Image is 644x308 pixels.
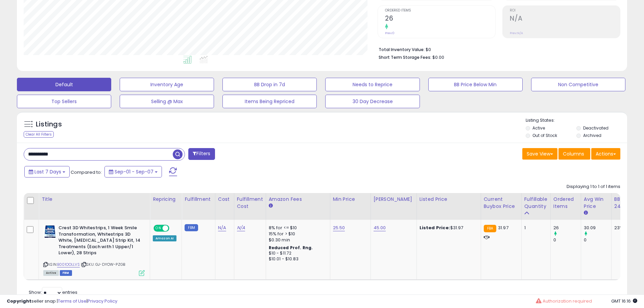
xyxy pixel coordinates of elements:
div: $0.30 min [269,237,325,243]
a: N/A [218,224,226,231]
button: Non Competitive [531,78,625,91]
button: Actions [591,148,620,160]
div: 30.09 [584,225,611,231]
span: OFF [168,226,179,231]
button: Top Sellers [17,95,111,108]
div: 26 [553,225,581,231]
div: 23% [614,225,637,231]
button: BB Drop in 7d [222,78,317,91]
a: Privacy Policy [88,298,117,304]
span: ROI [510,9,620,13]
span: 2025-09-15 16:16 GMT [611,298,637,304]
span: ON [154,226,163,231]
div: Amazon AI [153,235,176,241]
a: 25.50 [333,224,345,231]
div: Listed Price [420,196,478,203]
div: Title [42,196,147,203]
div: Current Buybox Price [484,196,519,210]
b: Reduced Prof. Rng. [269,245,313,251]
small: Avg Win Price. [584,210,588,216]
div: Avg Win Price [584,196,609,210]
button: 30 Day Decrease [325,95,420,108]
button: Sep-01 - Sep-07 [104,166,162,177]
div: Amazon Fees [269,196,327,203]
small: FBA [484,225,496,232]
button: Selling @ Max [120,95,214,108]
span: $0.00 [432,54,444,61]
b: Short Term Storage Fees: [379,54,431,60]
small: Prev: N/A [510,31,523,35]
div: 0 [553,237,581,243]
button: Inventory Age [120,78,214,91]
a: Terms of Use [58,298,87,304]
h2: 26 [385,15,495,24]
img: 51dYV5iis2L._SL40_.jpg [43,225,57,238]
b: Listed Price: [420,224,450,231]
a: 45.00 [374,224,386,231]
label: Archived [583,133,601,138]
div: $10.01 - $10.83 [269,256,325,262]
span: Last 7 Days [34,168,61,175]
div: seller snap | | [7,298,117,305]
h2: N/A [510,15,620,24]
button: Default [17,78,111,91]
div: $10 - $11.72 [269,251,325,256]
div: Cost [218,196,231,203]
small: Prev: 0 [385,31,395,35]
button: Items Being Repriced [222,95,317,108]
span: | SKU: GJ-DYOW-PZGB [81,262,125,267]
small: FBM [185,224,198,231]
button: BB Price Below Min [428,78,523,91]
div: 15% for > $10 [269,231,325,237]
span: FBM [60,270,72,276]
small: Amazon Fees. [269,203,273,209]
b: Crest 3D Whitestrips, 1 Week Smile Transformation, Whitestrips 3D White, [MEDICAL_DATA] Strip Kit... [58,225,141,258]
div: Clear All Filters [24,131,54,138]
div: Repricing [153,196,179,203]
div: 0 [584,237,611,243]
a: N/A [237,224,245,231]
button: Filters [188,148,215,160]
li: $0 [379,45,615,53]
label: Active [532,125,545,131]
span: Show: entries [29,289,77,295]
div: $31.97 [420,225,476,231]
div: Min Price [333,196,368,203]
span: Authorization required [543,298,592,304]
strong: Copyright [7,298,31,304]
span: Sep-01 - Sep-07 [115,168,153,175]
h5: Listings [36,120,62,129]
button: Columns [558,148,590,160]
button: Needs to Reprice [325,78,420,91]
div: BB Share 24h. [614,196,639,210]
div: Fulfillment Cost [237,196,263,210]
span: Columns [563,150,584,157]
button: Last 7 Days [24,166,70,177]
label: Deactivated [583,125,609,131]
span: 31.97 [498,224,508,231]
b: Total Inventory Value: [379,47,425,52]
label: Out of Stock [532,133,557,138]
div: Fulfillable Quantity [524,196,548,210]
button: Save View [522,148,557,160]
span: Ordered Items [385,9,495,13]
span: All listings currently available for purchase on Amazon [43,270,59,276]
p: Listing States: [526,117,627,124]
div: [PERSON_NAME] [374,196,414,203]
div: 1 [524,225,545,231]
div: 8% for <= $10 [269,225,325,231]
div: Fulfillment [185,196,212,203]
div: ASIN: [43,225,145,275]
div: Displaying 1 to 1 of 1 items [567,184,620,190]
span: Compared to: [71,169,102,175]
a: B001OOLLVS [57,262,80,267]
div: Ordered Items [553,196,578,210]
